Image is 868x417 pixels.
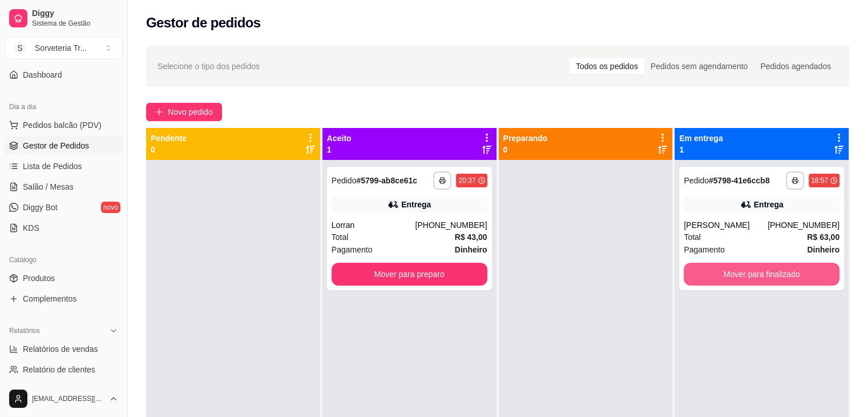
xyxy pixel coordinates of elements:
[32,9,118,19] span: Diggy
[5,98,123,116] div: Dia a dia
[5,66,123,84] a: Dashboard
[5,290,123,308] a: Complementos
[146,14,261,32] h2: Gestor de pedidos
[332,231,349,243] span: Total
[679,144,722,155] p: 1
[23,343,98,355] span: Relatórios de vendas
[356,176,417,185] strong: # 5799-ab8ce61c
[158,60,260,73] span: Selecione o tipo dos pedidos
[455,232,487,242] strong: R$ 43,00
[503,133,548,144] p: Preparando
[23,222,39,234] span: KDS
[811,176,828,185] div: 18:57
[684,219,768,231] div: [PERSON_NAME]
[5,137,123,155] a: Gestor de Pedidos
[155,108,163,116] span: plus
[5,198,123,216] a: Diggy Botnovo
[168,106,213,118] span: Novo pedido
[5,37,123,59] button: Select a team
[754,199,784,210] div: Entrega
[23,69,62,81] span: Dashboard
[146,103,222,121] button: Novo pedido
[458,176,475,185] div: 20:37
[23,181,74,193] span: Salão / Mesas
[332,176,357,185] span: Pedido
[332,263,487,286] button: Mover para preparo
[807,245,839,254] strong: Dinheiro
[5,360,123,379] a: Relatório de clientes
[35,42,87,54] div: Sorveteria Tr ...
[5,269,123,287] a: Produtos
[327,144,352,155] p: 1
[684,243,725,256] span: Pagamento
[455,245,487,254] strong: Dinheiro
[807,232,839,242] strong: R$ 63,00
[23,140,89,151] span: Gestor de Pedidos
[9,326,40,335] span: Relatórios
[684,176,709,185] span: Pedido
[151,133,187,144] p: Pendente
[5,251,123,269] div: Catálogo
[503,144,548,155] p: 0
[23,119,102,131] span: Pedidos balcão (PDV)
[684,263,839,286] button: Mover para finalizado
[23,161,82,172] span: Lista de Pedidos
[709,176,770,185] strong: # 5798-41e6ccb8
[5,116,123,134] button: Pedidos balcão (PDV)
[754,58,837,74] div: Pedidos agendados
[570,58,644,74] div: Todos os pedidos
[684,231,701,243] span: Total
[401,199,431,210] div: Entrega
[5,178,123,196] a: Salão / Mesas
[23,272,55,284] span: Produtos
[5,219,123,237] a: KDS
[332,219,415,231] div: Lorran
[5,340,123,358] a: Relatórios de vendas
[332,243,373,256] span: Pagamento
[32,394,104,403] span: [EMAIL_ADDRESS][DOMAIN_NAME]
[14,42,26,54] span: S
[32,19,118,28] span: Sistema de Gestão
[23,364,95,375] span: Relatório de clientes
[23,293,76,304] span: Complementos
[327,133,352,144] p: Aceito
[415,219,487,231] div: [PHONE_NUMBER]
[679,133,722,144] p: Em entrega
[151,144,187,155] p: 0
[23,202,58,213] span: Diggy Bot
[644,58,754,74] div: Pedidos sem agendamento
[5,5,123,32] a: DiggySistema de Gestão
[768,219,839,231] div: [PHONE_NUMBER]
[5,157,123,175] a: Lista de Pedidos
[5,385,123,412] button: [EMAIL_ADDRESS][DOMAIN_NAME]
